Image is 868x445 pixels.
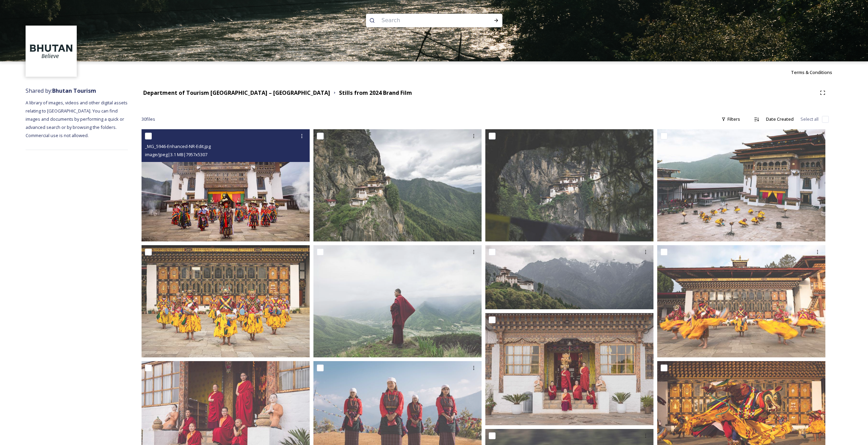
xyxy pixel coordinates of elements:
img: _MG_7842-HDR-Edit.jpg [313,129,482,241]
span: 30 file s [142,116,155,122]
img: BT_Logo_BB_Lockup_CMYK_High%2520Res.jpg [27,27,76,76]
strong: Department of Tourism [GEOGRAPHIC_DATA] – [GEOGRAPHIC_DATA] [143,89,330,97]
span: Shared by: [26,87,96,94]
span: Select all [800,116,819,122]
input: Search [378,13,472,28]
img: _MG_6371-Enhanced-NR-Edit.jpg [657,245,825,357]
img: _MG_6508-Enhanced-NR-Edit.jpg [657,129,825,241]
div: Date Created [763,113,797,126]
img: _MG_5946-Enhanced-NR-Edit.jpg [142,129,310,241]
strong: Bhutan Tourism [52,87,96,94]
img: _MG_9768-Enhanced-NR-Edit.jpg [485,313,653,425]
span: _MG_5946-Enhanced-NR-Edit.jpg [145,143,211,149]
span: A library of images, videos and other digital assets relating to [GEOGRAPHIC_DATA]. You can find ... [26,100,129,138]
img: _MG_8010-Enhanced-NR-Edit.jpg [313,245,482,357]
img: _MG_6461-Enhanced-NR-Edit.jpg [142,245,310,357]
img: _MG_7679-Enhanced-NR-Edit.jpg [485,129,653,241]
img: _MG_1735-Pano-Edit.jpg [485,245,653,309]
div: Filters [718,113,744,126]
a: Terms & Conditions [791,68,842,76]
span: image/jpeg | 3.1 MB | 7957 x 5307 [145,151,207,158]
strong: Stills from 2024 Brand Film [339,89,412,97]
span: Terms & Conditions [791,69,832,75]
